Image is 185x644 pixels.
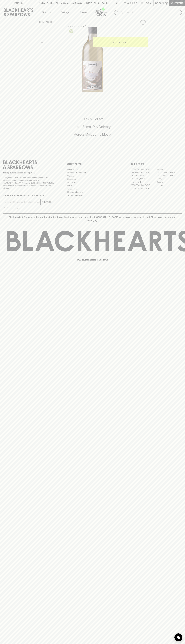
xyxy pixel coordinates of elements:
[67,187,118,190] a: Privacy Policy
[67,162,118,166] p: OTHER AREAS
[42,200,53,204] p: SUBSCRIBE
[5,200,40,204] input: e.g. jane@blackheartsandsparrows.com.au
[67,171,118,174] a: Business & Bulk Gifting
[131,177,156,180] a: [PERSON_NAME]
[3,207,54,209] p: We will never spam you
[131,162,182,166] p: OUR STORES
[47,21,53,23] a: SHOP
[113,41,127,44] p: ADD TO CART
[166,2,167,4] p: 0
[14,2,23,5] p: FIND US
[127,2,137,5] p: Wishlist
[93,37,148,47] button: ADD TO CART
[139,19,147,26] button: Add to wishlist
[3,132,182,137] h5: Across Melbourne Metro
[67,168,118,171] a: Bottle Drop FAQ's
[3,194,54,197] p: Subscribe to The Blackhearts Newsletter
[67,191,118,194] a: Shipping Information
[29,182,53,184] strong: Liquor License #32064953
[3,106,182,151] div: Call to action block
[156,184,182,187] a: Prahran
[67,178,118,181] a: Contact Us
[145,2,151,5] p: Login
[61,11,69,14] p: Tastings
[67,194,118,197] a: Terms & Conditions
[67,181,118,184] a: Gift Cards
[3,171,54,174] p: Sibling owned and run since [DATE]
[56,6,74,18] a: Tastings
[74,6,93,18] a: Stores
[67,174,118,177] a: Careers
[177,636,180,639] img: bubble-icon
[3,125,182,129] h5: Uber Same-Day Delivery
[156,171,182,174] a: [GEOGRAPHIC_DATA]
[37,27,148,92] img: 40941.png
[39,21,45,23] a: HOME
[156,177,182,180] a: Fitzroy
[37,6,56,18] button: Shop
[3,176,54,189] p: It is against the law to sell or supply alcohol to, or to obtain alcohol on behalf of a person un...
[156,180,182,184] a: Geelong
[131,184,156,187] a: [GEOGRAPHIC_DATA]
[67,184,118,187] a: FAQ's
[68,25,86,28] button: Add to wishlist
[42,11,47,14] p: Shop
[171,2,183,5] p: Checkout
[155,2,162,5] p: $0.00
[80,11,87,14] p: Stores
[131,174,156,177] a: Brunswick West
[121,10,180,15] input: Try "Pinot noir"
[131,180,156,184] a: Fitzroy North
[3,117,182,121] h5: Click & Collect
[68,28,74,34] a: Controlled exposure to oxygen, adding complexity and sometimes developed characteristics.
[156,168,182,171] a: Braddon
[69,29,73,33] img: Oxidative
[131,168,156,171] a: [GEOGRAPHIC_DATA]
[5,216,180,222] p: Blackhearts & Sparrows acknowledges the traditional Custodians of land throughout [GEOGRAPHIC_DAT...
[41,199,54,205] button: SUBSCRIBE
[131,171,156,174] a: [GEOGRAPHIC_DATA]
[131,187,156,190] a: [GEOGRAPHIC_DATA]
[156,174,182,177] a: [GEOGRAPHIC_DATA]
